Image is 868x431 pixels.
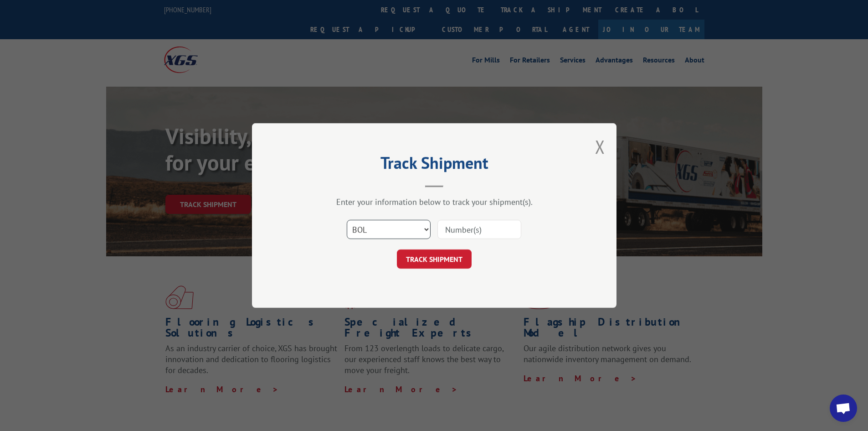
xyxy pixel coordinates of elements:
[595,135,605,159] button: Close modal
[298,156,571,174] h2: Track Shipment
[397,249,472,269] button: TRACK SHIPMENT
[437,220,521,239] input: Number(s)
[298,197,571,207] div: Enter your information below to track your shipment(s).
[830,395,857,422] a: Open chat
